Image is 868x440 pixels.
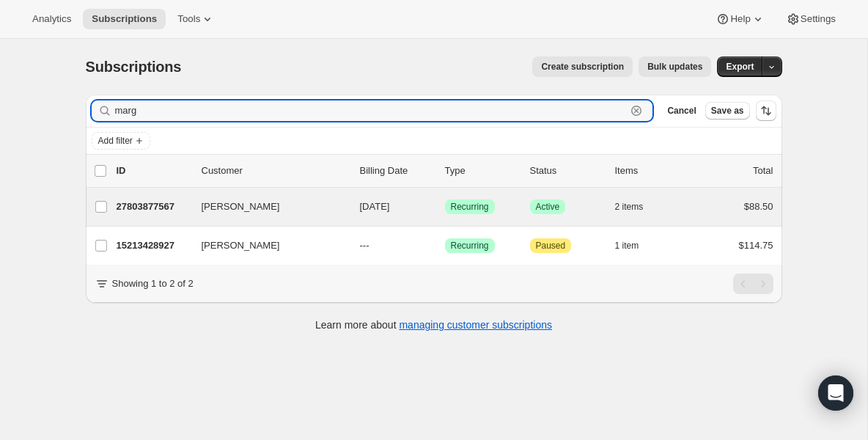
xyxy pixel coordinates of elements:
[756,100,776,121] button: Sort the results
[177,13,200,25] span: Tools
[818,375,853,411] div: Open Intercom Messenger
[451,201,489,213] span: Recurring
[32,13,71,25] span: Analytics
[202,238,280,253] span: [PERSON_NAME]
[117,197,773,217] div: 27803877567[PERSON_NAME][DATE]SuccessRecurringSuccessActive2 items$88.50
[536,240,566,252] span: Paused
[717,56,762,77] button: Export
[86,59,182,75] span: Subscriptions
[117,164,773,178] div: IDCustomerBilling DateTypeStatusItemsTotal
[615,201,644,213] span: 2 items
[360,164,433,178] p: Billing Date
[117,235,773,256] div: 15213428927[PERSON_NAME]---SuccessRecurringAttentionPaused1 item$114.75
[733,274,773,294] nav: Pagination
[92,13,157,25] span: Subscriptions
[615,164,688,178] div: Items
[647,61,702,73] span: Bulk updates
[193,195,339,219] button: [PERSON_NAME]
[615,240,639,252] span: 1 item
[667,105,696,117] span: Cancel
[726,61,754,73] span: Export
[711,105,744,117] span: Save as
[730,13,750,25] span: Help
[661,102,702,120] button: Cancel
[536,201,560,213] span: Active
[629,103,644,118] button: Clear
[23,9,80,29] button: Analytics
[451,240,489,252] span: Recurring
[117,238,190,253] p: 15213428927
[98,135,133,147] span: Add filter
[360,201,390,212] span: [DATE]
[193,234,339,257] button: [PERSON_NAME]
[744,201,773,212] span: $88.50
[169,9,224,29] button: Tools
[445,164,518,178] div: Type
[532,56,633,77] button: Create subscription
[360,240,369,251] span: ---
[115,100,627,121] input: Filter subscribers
[530,164,603,178] p: Status
[315,318,552,332] p: Learn more about
[117,164,190,178] p: ID
[801,13,836,25] span: Settings
[615,197,660,217] button: 2 items
[777,9,845,29] button: Settings
[707,9,773,29] button: Help
[399,319,552,331] a: managing customer subscriptions
[615,235,655,256] button: 1 item
[112,276,194,291] p: Showing 1 to 2 of 2
[739,240,773,251] span: $114.75
[117,199,190,214] p: 27803877567
[639,56,711,77] button: Bulk updates
[541,61,624,73] span: Create subscription
[202,164,348,178] p: Customer
[83,9,166,29] button: Subscriptions
[202,199,280,214] span: [PERSON_NAME]
[753,164,773,178] p: Total
[705,102,750,120] button: Save as
[92,132,150,150] button: Add filter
